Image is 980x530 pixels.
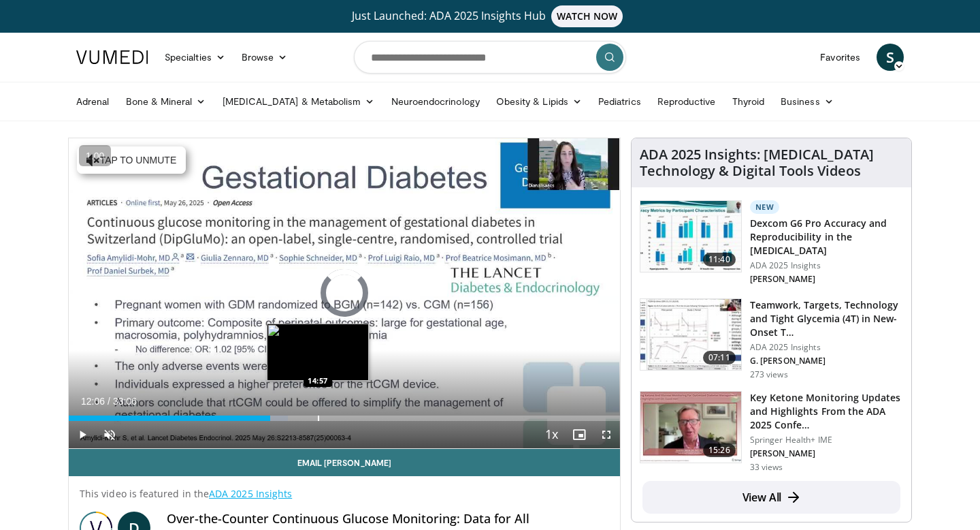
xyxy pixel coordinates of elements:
video-js: Video Player [69,138,620,449]
p: G. [PERSON_NAME] [750,356,903,367]
p: Springer Health+ IME [750,435,903,446]
span: / [108,396,110,407]
a: Bone & Mineral [118,88,214,115]
a: Browse [233,44,296,71]
a: Specialties [157,44,233,71]
h3: Dexcom G6 Pro Accuracy and Reproducibility in the [MEDICAL_DATA] [750,217,903,258]
span: 33:06 [113,396,137,407]
h3: Key Ketone Monitoring Updates and Highlights From the ADA 2025 Confe… [750,391,903,432]
a: Adrenal [68,88,118,115]
p: New [750,200,780,214]
a: Business [772,88,842,115]
button: Tap to unmute [77,146,186,174]
a: 11:40 New Dexcom G6 Pro Accuracy and Reproducibility in the [MEDICAL_DATA] ADA 2025 Insights [PER... [640,200,903,287]
img: 87a22eda-e024-44e7-8c32-841d62c9a097.150x105_q85_crop-smart_upscale.jpg [640,392,741,463]
span: 11:40 [703,253,736,266]
div: Progress Bar [69,416,620,421]
a: 07:11 Teamwork, Targets, Technology and Tight Glycemia (4T) in New-Onset T… ADA 2025 Insights G. ... [640,298,903,380]
p: 273 views [750,369,788,380]
p: ADA 2025 Insights [750,260,903,271]
img: 03c0ef2b-7c4c-417c-b28e-4cea3dd6a8b6.150x105_q85_crop-smart_upscale.jpg [640,299,741,370]
h3: Teamwork, Targets, Technology and Tight Glycemia (4T) in New-Onset T… [750,298,903,339]
h4: ADA 2025 Insights: [MEDICAL_DATA] Technology & Digital Tools Videos [640,146,903,179]
img: image.jpeg [267,324,369,381]
a: 15:26 Key Ketone Monitoring Updates and Highlights From the ADA 2025 Confe… Springer Health+ IME ... [640,391,903,473]
button: Unmute [96,421,123,448]
p: ADA 2025 Insights [750,342,903,353]
a: View All [642,481,900,514]
a: Pediatrics [590,88,649,115]
a: Email [PERSON_NAME] [69,449,620,476]
a: [MEDICAL_DATA] & Metabolism [214,88,383,115]
a: Favorites [812,44,868,71]
img: 16431823-041e-4570-ae24-65a432aa9d2c.150x105_q85_crop-smart_upscale.jpg [640,201,741,272]
h4: Over-the-Counter Continuous Glucose Monitoring: Data for All [167,512,609,527]
span: 12:06 [81,396,105,407]
p: [PERSON_NAME] [750,448,903,459]
a: Reproductive [649,88,724,115]
input: Search topics, interventions [354,41,626,74]
p: 33 views [750,462,783,473]
a: Thyroid [724,88,773,115]
p: [PERSON_NAME] [750,274,903,285]
a: Obesity & Lipids [488,88,590,115]
a: ADA 2025 Insights [209,487,292,500]
a: Neuroendocrinology [383,88,488,115]
span: 07:11 [703,351,736,364]
span: WATCH NOW [551,5,623,27]
img: VuMedi Logo [76,50,148,64]
button: Playback Rate [538,421,566,448]
p: This video is featured in the [80,487,609,501]
a: Just Launched: ADA 2025 Insights HubWATCH NOW [78,5,902,27]
button: Enable picture-in-picture mode [566,421,593,448]
span: 15:26 [703,443,736,457]
a: S [877,44,904,71]
button: Fullscreen [593,421,620,448]
button: Play [69,421,96,448]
